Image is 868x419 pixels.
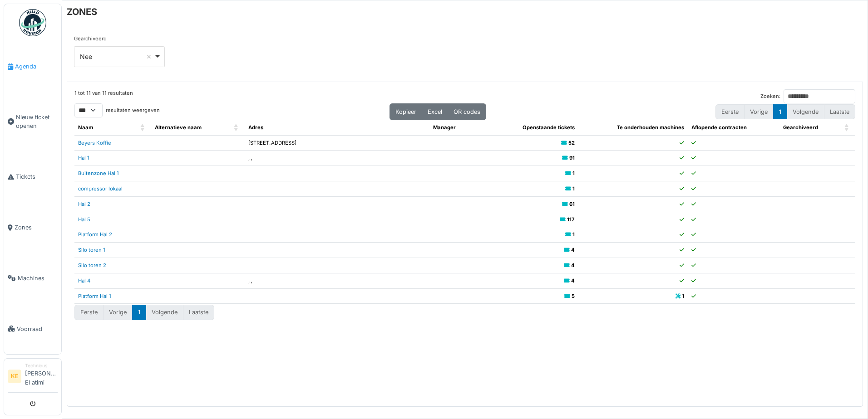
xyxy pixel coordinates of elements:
[78,247,105,253] a: Silo toren 1
[18,274,58,283] span: Machines
[140,120,146,135] span: Naam: Activate to sort
[569,155,575,161] b: 91
[78,185,123,192] a: compressor lokaal
[25,362,58,390] li: [PERSON_NAME] El atimi
[568,140,575,146] b: 52
[572,231,575,238] b: 1
[715,104,855,119] nav: pagination
[572,185,575,192] b: 1
[15,223,58,232] span: Zones
[571,278,575,284] b: 4
[17,325,58,333] span: Voorraad
[571,247,575,253] b: 4
[245,151,430,166] td: , ,
[523,124,575,131] span: Openstaande tickets
[106,107,160,114] label: resultaten weergeven
[8,362,58,393] a: KE Technicus[PERSON_NAME] El atimi
[569,201,575,207] b: 61
[844,120,850,135] span: Gearchiveerd: Activate to sort
[234,120,239,135] span: Alternatieve naam: Activate to sort
[572,293,575,299] b: 5
[19,9,46,36] img: Badge_color-CXgf-gQk.svg
[4,253,61,303] a: Machines
[15,62,58,71] span: Agenda
[567,216,575,223] b: 117
[760,93,780,100] label: Zoeken:
[8,370,21,383] li: KE
[67,6,97,17] h6: ZONES
[572,170,575,176] b: 1
[144,52,153,61] button: Remove item: 'false'
[78,124,93,131] span: Naam
[74,35,107,43] label: Gearchiveerd
[691,124,747,131] span: Aflopende contracten
[783,124,818,131] span: Gearchiveerd
[428,108,442,115] span: Excel
[4,202,61,253] a: Zones
[80,52,154,61] div: Nee
[245,273,430,288] td: , ,
[248,124,263,131] span: Adres
[454,108,480,115] span: QR codes
[617,124,684,131] span: Te onderhouden machines
[132,305,146,320] button: 1
[78,231,112,238] a: Platform Hal 2
[4,92,61,151] a: Nieuw ticket openen
[78,293,111,299] a: Platform Hal 1
[78,170,119,176] a: Buitenzone Hal 1
[4,303,61,354] a: Voorraad
[571,262,575,268] b: 4
[395,108,416,115] span: Kopieer
[74,89,133,103] div: 1 tot 11 van 11 resultaten
[78,140,111,146] a: Beyers Koffie
[245,135,430,151] td: [STREET_ADDRESS]
[422,103,448,120] button: Excel
[155,124,202,131] span: Alternatieve naam
[682,293,684,299] b: 1
[433,124,456,131] span: Manager
[74,305,214,320] nav: pagination
[25,362,58,369] div: Technicus
[448,103,486,120] button: QR codes
[390,103,422,120] button: Kopieer
[78,262,106,268] a: Silo toren 2
[78,278,90,284] a: Hal 4
[16,113,58,130] span: Nieuw ticket openen
[16,172,58,181] span: Tickets
[4,41,61,92] a: Agenda
[78,201,90,207] a: Hal 2
[78,155,89,161] a: Hal 1
[4,151,61,202] a: Tickets
[773,104,787,119] button: 1
[78,216,90,223] a: Hal 5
